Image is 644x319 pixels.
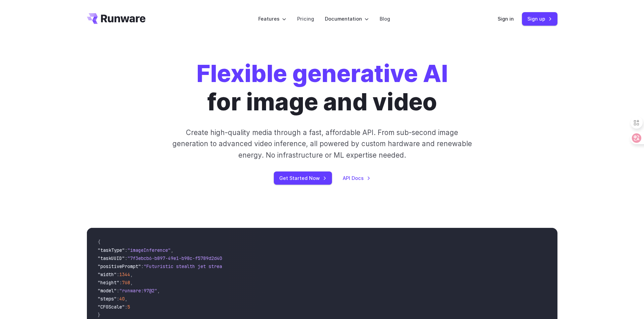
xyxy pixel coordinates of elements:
[125,304,127,310] span: :
[98,304,125,310] span: "CFGScale"
[125,296,127,302] span: ,
[119,288,157,294] span: "runware:97@2"
[125,247,127,253] span: :
[98,263,141,269] span: "positivePrompt"
[98,288,117,294] span: "model"
[130,271,133,277] span: ,
[117,288,119,294] span: :
[171,127,473,161] p: Create high-quality media through a fast, affordable API. From sub-second image generation to adv...
[98,312,100,318] span: }
[98,255,125,261] span: "taskUUID"
[127,247,171,253] span: "imageInference"
[87,13,146,24] a: Go to /
[297,15,314,23] a: Pricing
[98,271,117,277] span: "width"
[498,15,514,23] a: Sign in
[343,174,371,182] a: API Docs
[127,255,230,261] span: "7f3ebcb6-b897-49e1-b98c-f5789d2d40d7"
[127,304,130,310] span: 5
[325,15,369,23] label: Documentation
[98,280,119,286] span: "height"
[98,247,125,253] span: "taskType"
[122,280,130,286] span: 768
[98,296,117,302] span: "steps"
[522,12,557,25] a: Sign up
[141,263,144,269] span: :
[119,271,130,277] span: 1344
[98,239,100,245] span: {
[380,15,390,23] a: Blog
[119,280,122,286] span: :
[117,271,119,277] span: :
[196,59,448,116] h1: for image and video
[196,59,448,88] strong: Flexible generative AI
[117,296,119,302] span: :
[274,171,332,185] a: Get Started Now
[171,247,173,253] span: ,
[157,288,160,294] span: ,
[119,296,125,302] span: 40
[130,280,133,286] span: ,
[125,255,127,261] span: :
[144,263,390,269] span: "Futuristic stealth jet streaking through a neon-lit cityscape with glowing purple exhaust"
[258,15,286,23] label: Features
